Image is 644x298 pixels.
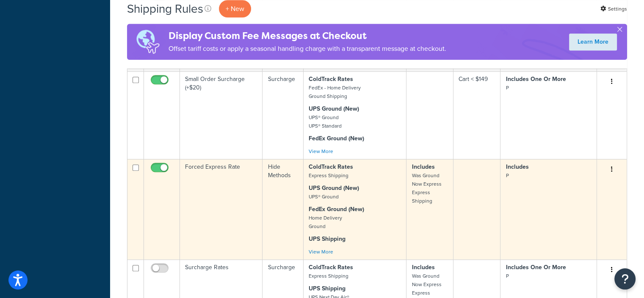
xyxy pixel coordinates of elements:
img: duties-banner-06bc72dcb5fe05cb3f9472aba00be2ae8eb53ab6f0d8bb03d382ba314ac3c341.png [127,24,169,60]
a: Learn More [569,33,617,50]
strong: Includes One Or More [506,75,566,84]
strong: ColdTrack Rates [309,162,353,171]
strong: Includes [412,263,434,272]
small: UPS® Ground [309,193,339,201]
strong: UPS Shipping [309,284,345,293]
strong: Includes [506,162,528,171]
small: UPS® Ground UPS® Standard [309,114,342,130]
strong: Includes [412,162,434,171]
small: Express Shipping [309,172,348,179]
strong: UPS Ground (New) [309,104,359,113]
button: Open Resource Center [614,268,636,290]
strong: ColdTrack Rates [309,75,353,84]
td: Hide Methods [263,159,304,259]
small: P [506,172,509,179]
small: Was Ground Now Express Express Shipping [412,172,441,205]
strong: ColdTrack Rates [309,263,353,272]
td: Surcharge [263,71,304,159]
strong: UPS Shipping [309,234,345,243]
strong: UPS Ground (New) [309,184,359,192]
strong: Includes One Or More [506,263,566,272]
small: P [506,272,509,280]
td: Forced Express Rate [180,159,263,259]
strong: FedEx Ground (New) [309,134,364,143]
small: FedEx - Home Delivery Ground Shipping [309,84,361,100]
small: Home Delivery Ground [309,214,342,230]
td: Cart < $149 [453,71,501,159]
strong: FedEx Ground (New) [309,205,364,214]
small: Express Shipping [309,272,348,280]
h1: Shipping Rules [127,0,203,17]
h4: Display Custom Fee Messages at Checkout [169,29,446,43]
small: P [506,84,509,92]
p: Offset tariff costs or apply a seasonal handling charge with a transparent message at checkout. [169,43,446,55]
a: Settings [600,3,627,15]
a: View More [309,248,333,256]
a: View More [309,148,333,155]
td: Small Order Surcharge (+$20) [180,71,263,159]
